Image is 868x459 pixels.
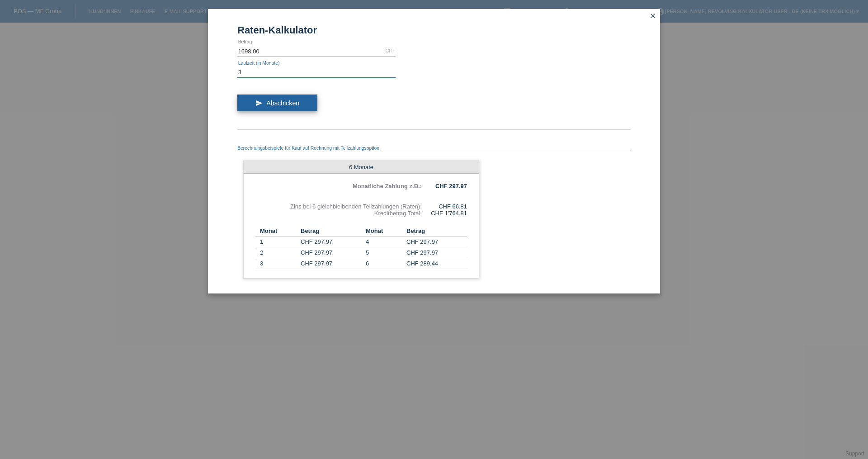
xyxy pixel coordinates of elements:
[237,24,631,36] h1: Raten-Kalkulator
[255,237,301,247] td: 1
[255,99,263,107] i: send
[406,247,467,258] td: CHF 297.97
[361,237,406,247] td: 4
[255,210,422,217] div: Kreditbetrag Total:
[361,247,406,258] td: 5
[406,237,467,247] td: CHF 297.97
[255,203,422,210] div: Zins bei 6 gleichbleibenden Teilzahlungen (Raten):
[422,210,467,217] div: CHF 1'764.81
[361,258,406,269] td: 6
[385,48,396,53] div: CHF
[649,12,656,19] i: close
[301,247,361,258] td: CHF 297.97
[255,258,301,269] td: 3
[406,226,467,237] th: Betrag
[301,226,361,237] th: Betrag
[406,258,467,269] td: CHF 289.44
[255,226,301,237] th: Monat
[301,237,361,247] td: CHF 297.97
[255,247,301,258] td: 2
[435,183,467,189] b: CHF 297.97
[353,183,422,189] b: Monatliche Zahlung z.B.:
[244,161,479,174] div: 6 Monate
[422,203,467,210] div: CHF 66.81
[237,146,382,151] span: Berechnungsbeispiele für Kauf auf Rechnung mit Teilzahlungsoption
[647,11,659,22] a: close
[301,258,361,269] td: CHF 297.97
[361,226,406,237] th: Monat
[266,99,299,107] span: Abschicken
[237,95,317,112] button: send Abschicken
